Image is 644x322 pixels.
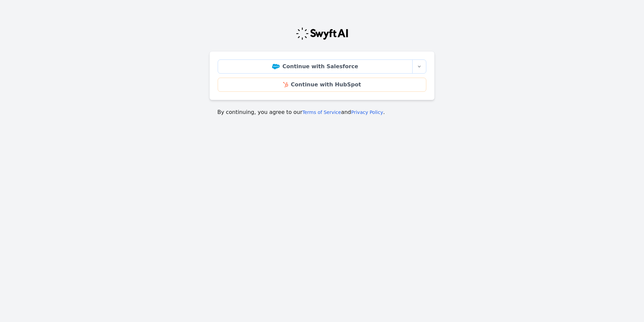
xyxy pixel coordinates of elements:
a: Privacy Policy [351,110,383,115]
img: HubSpot [283,82,288,87]
img: Salesforce [272,64,280,69]
a: Continue with Salesforce [218,59,413,74]
img: Swyft Logo [296,27,348,40]
p: By continuing, you agree to our and . [217,108,427,116]
a: Continue with HubSpot [218,78,426,92]
a: Terms of Service [302,110,341,115]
